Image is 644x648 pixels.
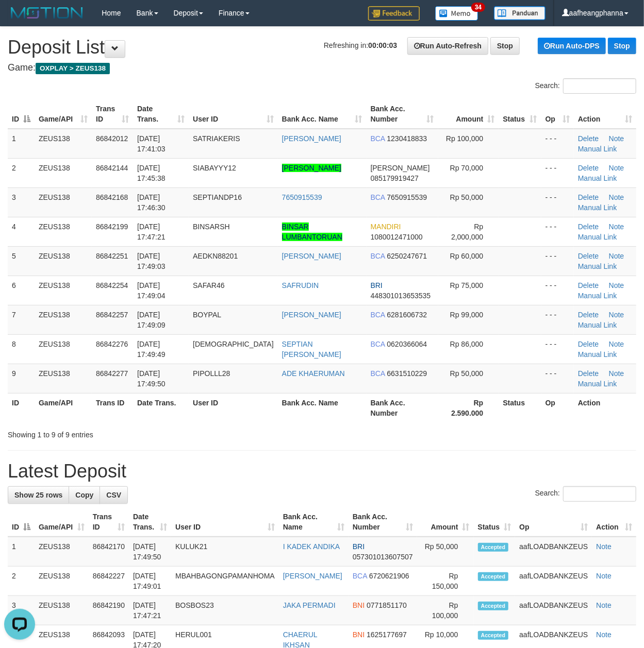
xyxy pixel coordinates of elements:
[8,364,35,393] td: 9
[193,134,240,143] span: SATRIAKERIS
[541,393,574,422] th: Op
[438,99,499,129] th: Amount: activate to sort column ascending
[541,99,574,129] th: Op: activate to sort column ascending
[282,340,341,359] a: SEPTIAN [PERSON_NAME]
[129,567,171,596] td: [DATE] 17:49:01
[371,340,385,348] span: BCA
[596,542,612,551] a: Note
[282,311,341,319] a: [PERSON_NAME]
[478,631,509,640] span: Accepted
[8,461,636,482] h1: Latest Deposit
[283,542,340,551] a: I KADEK ANDIKA
[171,567,279,596] td: MBAHBAGONGPAMANHOMA
[35,537,89,567] td: ZEUS138
[89,596,129,625] td: 86842190
[578,262,617,270] a: Manual Link
[8,99,35,129] th: ID: activate to sort column descending
[8,276,35,305] td: 6
[35,393,92,422] th: Game/API
[541,276,574,305] td: - - -
[282,164,341,172] a: [PERSON_NAME]
[574,99,636,129] th: Action: activate to sort column ascending
[279,507,349,537] th: Bank Acc. Name: activate to sort column ascending
[578,233,617,241] a: Manual Link
[137,369,166,388] span: [DATE] 17:49:50
[8,507,35,537] th: ID: activate to sort column descending
[387,252,427,260] span: Copy 6250247671 to clipboard
[35,217,92,246] td: ZEUS138
[4,4,35,35] button: Open LiveChat chat widget
[541,158,574,187] td: - - -
[133,393,189,422] th: Date Trans.
[578,174,617,182] a: Manual Link
[35,596,89,625] td: ZEUS138
[100,486,128,504] a: CSV
[450,311,484,319] span: Rp 99,000
[283,572,342,580] a: [PERSON_NAME]
[450,193,484,201] span: Rp 50,000
[193,281,224,289] span: SAFAR46
[8,305,35,334] td: 7
[8,37,636,58] h1: Deposit List
[353,572,367,580] span: BCA
[92,393,133,422] th: Trans ID
[609,281,624,289] a: Note
[96,281,128,289] span: 86842254
[371,164,430,172] span: [PERSON_NAME]
[193,340,274,348] span: [DEMOGRAPHIC_DATA]
[609,252,624,260] a: Note
[407,37,488,55] a: Run Auto-Refresh
[35,276,92,305] td: ZEUS138
[89,507,129,537] th: Trans ID: activate to sort column ascending
[515,567,592,596] td: aafLOADBANKZEUS
[417,567,473,596] td: Rp 150,000
[499,99,541,129] th: Status: activate to sort column ascending
[193,164,236,172] span: SIABAYYY12
[371,193,385,201] span: BCA
[193,311,221,319] span: BOYPAL
[478,602,509,610] span: Accepted
[541,129,574,159] td: - - -
[609,340,624,348] a: Note
[36,63,110,74] span: OXPLAY > ZEUS138
[578,203,617,212] a: Manual Link
[438,393,499,422] th: Rp 2.590.000
[367,630,407,639] span: Copy 1625177697 to clipboard
[387,134,427,143] span: Copy 1230418833 to clipboard
[89,537,129,567] td: 86842170
[193,193,242,201] span: SEPTIANDP16
[371,233,423,241] span: Copy 1080012471000 to clipboard
[349,507,417,537] th: Bank Acc. Number: activate to sort column ascending
[96,193,128,201] span: 86842168
[609,223,624,231] a: Note
[189,393,278,422] th: User ID
[137,281,166,300] span: [DATE] 17:49:04
[541,334,574,364] td: - - -
[535,486,636,502] label: Search:
[35,129,92,159] td: ZEUS138
[8,334,35,364] td: 8
[596,601,612,609] a: Note
[129,507,171,537] th: Date Trans.: activate to sort column ascending
[371,223,401,231] span: MANDIRI
[450,281,484,289] span: Rp 75,000
[578,252,599,260] a: Delete
[137,252,166,270] span: [DATE] 17:49:03
[96,164,128,172] span: 86842144
[8,537,35,567] td: 1
[574,393,636,422] th: Action
[474,507,516,537] th: Status: activate to sort column ascending
[563,78,636,94] input: Search:
[578,340,599,348] a: Delete
[353,553,413,561] span: Copy 057301013607507 to clipboard
[133,99,189,129] th: Date Trans.: activate to sort column ascending
[283,601,336,609] a: JAKA PERMADI
[371,174,419,182] span: Copy 085179919427 to clipboard
[596,572,612,580] a: Note
[494,6,546,20] img: panduan.png
[35,507,89,537] th: Game/API: activate to sort column ascending
[8,393,35,422] th: ID
[35,305,92,334] td: ZEUS138
[609,369,624,378] a: Note
[371,281,383,289] span: BRI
